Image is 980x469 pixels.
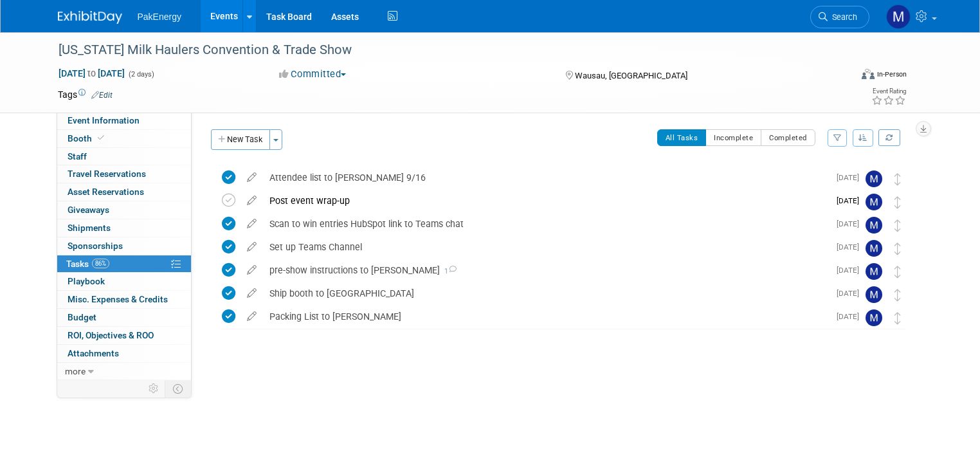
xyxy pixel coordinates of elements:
i: Move task [894,219,901,232]
img: Michael Hagenbrock [866,286,882,303]
a: edit [240,264,263,276]
a: Playbook [57,273,191,290]
i: Booth reservation complete [98,134,104,142]
span: [DATE] [DATE] [58,68,125,79]
span: Shipments [68,223,111,233]
img: Mary Walker [886,5,911,29]
span: Booth [68,133,107,143]
span: [DATE] [837,266,866,275]
a: Budget [57,309,191,326]
div: Event Rating [871,88,906,95]
td: Tags [58,88,113,101]
img: Mary Walker [866,240,882,257]
a: ROI, Objectives & ROO [57,327,191,344]
div: [US_STATE] Milk Haulers Convention & Trade Show [54,39,835,62]
img: ExhibitDay [58,11,122,24]
span: ROI, Objectives & ROO [68,330,154,340]
div: Attendee list to [PERSON_NAME] 9/16 [263,167,829,189]
a: edit [240,172,263,183]
span: Budget [68,312,96,322]
a: edit [240,311,263,322]
a: Refresh [878,129,900,146]
span: [DATE] [837,312,866,321]
a: edit [240,195,263,207]
a: more [57,363,191,380]
span: 86% [92,259,109,268]
div: Ship booth to [GEOGRAPHIC_DATA] [263,282,829,304]
i: Move task [894,289,901,301]
td: Toggle Event Tabs [165,380,191,397]
img: Mary Walker [866,194,882,210]
a: Tasks86% [57,255,191,273]
span: [DATE] [837,173,866,182]
a: Search [810,6,869,28]
a: Misc. Expenses & Credits [57,291,191,308]
span: [DATE] [837,196,866,205]
a: edit [240,288,263,299]
a: Edit [91,91,113,100]
img: Mary Walker [866,309,882,326]
span: Giveaways [68,205,109,215]
div: In-Person [876,69,907,79]
div: Post event wrap-up [263,190,829,212]
a: Travel Reservations [57,165,191,183]
img: Mary Walker [866,263,882,280]
span: Travel Reservations [68,169,146,179]
div: Event Format [781,67,907,86]
span: Misc. Expenses & Credits [68,294,168,304]
i: Move task [894,196,901,208]
button: Committed [275,68,351,81]
button: Incomplete [705,129,761,146]
span: Playbook [68,276,105,286]
a: Attachments [57,345,191,362]
i: Move task [894,243,901,255]
span: Tasks [66,259,109,269]
a: Staff [57,148,191,165]
span: Event Information [68,115,140,125]
span: Attachments [68,348,119,358]
img: Mary Walker [866,217,882,234]
a: Asset Reservations [57,183,191,201]
div: pre-show instructions to [PERSON_NAME] [263,259,829,281]
span: Asset Reservations [68,187,144,197]
span: PakEnergy [138,12,181,22]
a: edit [240,218,263,230]
span: Wausau, [GEOGRAPHIC_DATA] [575,71,687,80]
a: Shipments [57,219,191,237]
img: Mary Walker [866,170,882,187]
span: to [86,68,98,78]
div: Scan to win entries HubSpot link to Teams chat [263,213,829,235]
a: edit [240,241,263,253]
button: New Task [211,129,270,150]
td: Personalize Event Tab Strip [143,380,165,397]
a: Sponsorships [57,237,191,255]
img: Format-Inperson.png [862,69,875,79]
a: Booth [57,130,191,147]
span: [DATE] [837,289,866,298]
i: Move task [894,266,901,278]
span: more [65,366,86,376]
a: Event Information [57,112,191,129]
span: 1 [440,267,457,275]
span: [DATE] [837,219,866,228]
i: Move task [894,312,901,324]
a: Giveaways [57,201,191,219]
button: All Tasks [657,129,707,146]
i: Move task [894,173,901,185]
span: Staff [68,151,87,161]
button: Completed [761,129,815,146]
span: [DATE] [837,243,866,252]
span: Sponsorships [68,241,123,251]
span: (2 days) [127,70,154,78]
span: Search [828,12,857,22]
div: Packing List to [PERSON_NAME] [263,306,829,327]
div: Set up Teams Channel [263,236,829,258]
